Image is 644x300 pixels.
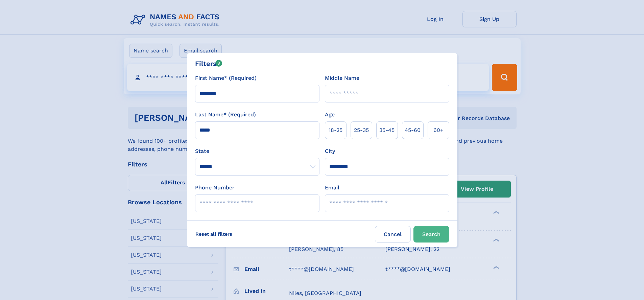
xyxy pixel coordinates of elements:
[195,111,256,119] label: Last Name* (Required)
[405,126,421,134] span: 45‑60
[195,184,235,192] label: Phone Number
[325,111,335,119] label: Age
[375,226,411,243] label: Cancel
[325,74,359,82] label: Middle Name
[191,226,237,242] label: Reset all filters
[325,147,335,155] label: City
[354,126,369,134] span: 25‑35
[379,126,395,134] span: 35‑45
[195,147,319,155] label: State
[433,126,444,134] span: 60+
[325,184,339,192] label: Email
[413,226,449,243] button: Search
[195,74,257,82] label: First Name* (Required)
[329,126,342,134] span: 18‑25
[195,59,222,69] div: Filters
